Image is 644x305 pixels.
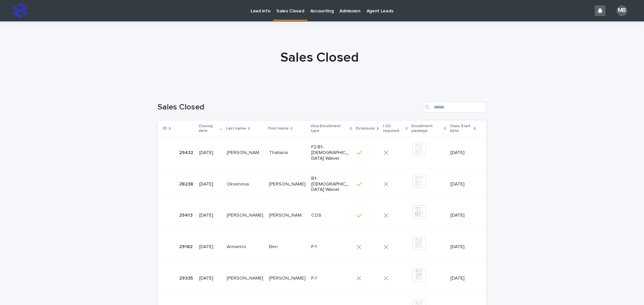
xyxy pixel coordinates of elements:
[356,125,375,132] p: Extension
[269,180,307,187] p: [PERSON_NAME]
[199,123,218,135] p: Closing date
[199,213,221,218] p: [DATE]
[227,274,265,281] p: Alonso Dominguez
[269,274,307,281] p: [PERSON_NAME]
[163,125,167,132] p: ID
[450,123,472,135] p: Class Start date
[227,149,265,156] p: [PERSON_NAME] [PERSON_NAME]
[450,244,476,250] p: [DATE]
[311,244,348,250] p: F-1
[450,150,476,156] p: [DATE]
[269,211,307,218] p: [PERSON_NAME] [PERSON_NAME]
[423,102,486,112] input: Search
[412,123,442,135] p: Enrollment package
[616,5,627,16] div: MB
[158,231,486,263] tr: 2918229182 [DATE]ArmannoArmanno BenBen F-1[DATE]
[199,181,221,187] p: [DATE]
[311,176,348,193] p: B1-[DEMOGRAPHIC_DATA] Waiver
[450,213,476,218] p: [DATE]
[227,180,250,187] p: Oksenova
[158,262,486,294] tr: 2933529335 [DATE][PERSON_NAME][PERSON_NAME] [PERSON_NAME][PERSON_NAME] F-1[DATE]
[269,243,279,250] p: Ben
[179,211,194,218] p: 29413
[199,244,221,250] p: [DATE]
[13,4,27,17] img: stacker-logo-s-only.png
[268,125,289,132] p: First name
[383,123,404,135] p: I-20 required
[311,276,348,281] p: F-1
[179,274,194,281] p: 29335
[269,149,289,156] p: Thatiana
[227,211,265,218] p: [PERSON_NAME]
[226,125,246,132] p: Last name
[158,168,486,200] tr: 2823828238 [DATE]OksenovaOksenova [PERSON_NAME][PERSON_NAME] B1-[DEMOGRAPHIC_DATA] Waiver[DATE]
[179,243,194,250] p: 29182
[450,276,476,281] p: [DATE]
[311,213,348,218] p: COS
[158,102,420,112] h1: Sales Closed
[158,200,486,231] tr: 2941329413 [DATE][PERSON_NAME][PERSON_NAME] [PERSON_NAME] [PERSON_NAME][PERSON_NAME] [PERSON_NAME...
[179,180,195,187] p: 28238
[450,181,476,187] p: [DATE]
[227,243,248,250] p: Armanno
[199,276,221,281] p: [DATE]
[311,123,348,135] p: Visa Enrollment type
[158,137,486,168] tr: 2943229432 [DATE][PERSON_NAME] [PERSON_NAME][PERSON_NAME] [PERSON_NAME] ThatianaThatiana F2-B1-[D...
[311,144,348,161] p: F2-B1-[DEMOGRAPHIC_DATA] Waiver
[199,150,221,156] p: [DATE]
[155,50,484,66] h1: Sales Closed
[179,149,195,156] p: 29432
